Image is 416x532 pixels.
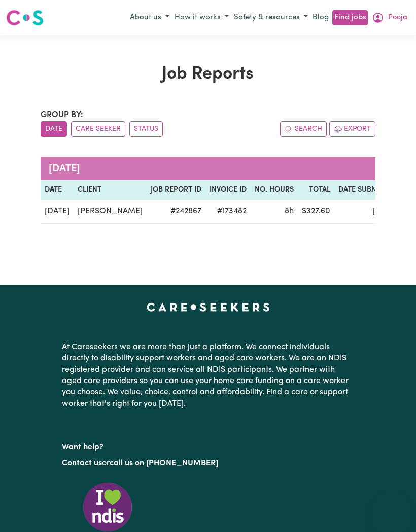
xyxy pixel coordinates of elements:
a: Find jobs [332,10,367,26]
button: Safety & resources [231,10,310,26]
td: [PERSON_NAME] [74,200,147,224]
td: $ 327.60 [298,200,334,224]
h1: Job Reports [41,64,375,85]
a: Blog [310,10,331,26]
button: How it works [172,10,231,26]
a: Careseekers logo [6,6,44,29]
span: Group by: [41,111,83,119]
button: sort invoices by care seeker [71,121,125,137]
a: Contact us [62,459,102,467]
button: sort invoices by date [41,121,67,137]
button: About us [127,10,172,26]
img: Careseekers logo [6,9,44,27]
span: Pooja [388,12,407,23]
span: 8 hours [285,207,294,215]
th: Total [298,180,334,200]
p: Want help? [62,438,354,453]
th: Client [74,180,147,200]
button: My Account [369,9,410,26]
td: [DATE] [41,200,74,224]
p: At Careseekers we are more than just a platform. We connect individuals directly to disability su... [62,337,354,413]
iframe: Button to launch messaging window [375,491,408,524]
a: call us on [PHONE_NUMBER] [110,459,218,467]
p: or [62,453,354,473]
td: # 242867 [147,200,205,224]
th: Invoice ID [205,180,251,200]
th: Date [41,180,74,200]
td: #173482 [205,200,251,224]
button: Export [329,121,375,137]
th: Job Report ID [147,180,205,200]
button: sort invoices by paid status [129,121,163,137]
button: Search [280,121,327,137]
td: [DATE] [334,200,401,224]
th: No. Hours [251,180,298,200]
th: Date Submitted [334,180,401,200]
a: Careseekers home page [147,303,270,311]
